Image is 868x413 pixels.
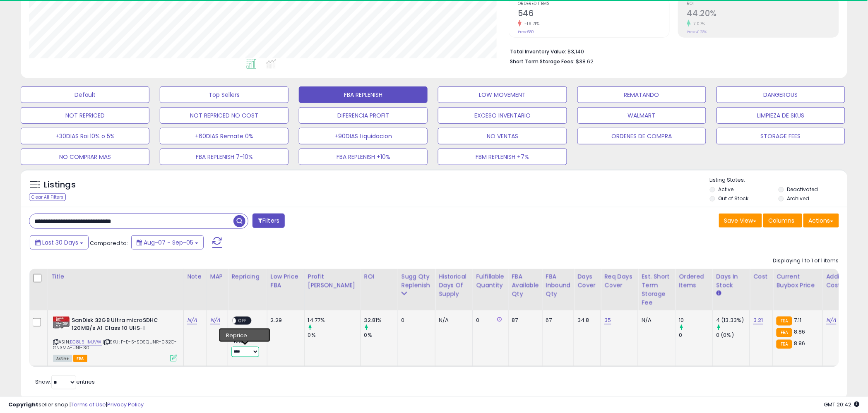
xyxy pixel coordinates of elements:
button: Actions [803,214,839,228]
button: +30DIAS Roi 10% o 5% [21,128,149,144]
div: 32.81% [364,317,398,324]
small: Days In Stock. [716,290,721,297]
div: 0 (0%) [716,331,750,339]
div: Sugg Qty Replenish [402,272,432,290]
div: Current Buybox Price [777,272,819,290]
a: B08L5HMJVW [70,339,102,346]
label: Deactivated [787,186,818,193]
span: Show: entries [35,378,95,386]
div: 0% [364,331,398,339]
div: Clear All Filters [29,193,66,201]
a: Privacy Policy [107,401,144,408]
span: All listings currently available for purchase on Amazon [53,355,72,362]
div: ASIN: [53,317,177,361]
label: Active [719,186,734,193]
div: 10 [679,317,712,324]
div: Profit [PERSON_NAME] [308,272,357,290]
img: 41aV2T7qLgL._SL40_.jpg [53,317,70,329]
div: Note [187,272,203,281]
span: FBA [73,355,87,362]
th: Please note that this number is a calculation based on your required days of coverage and your ve... [398,269,435,310]
a: N/A [187,316,197,324]
div: 67 [546,317,568,324]
button: WALMART [577,107,706,124]
div: FBA Available Qty [512,272,539,298]
div: Cost [753,272,769,281]
button: Filters [252,214,285,228]
h5: Listings [44,179,76,191]
div: Historical Days Of Supply [439,272,469,298]
div: MAP [210,272,224,281]
div: 34.8 [577,317,594,324]
button: FBA REPLENISH 7-10% [160,149,289,165]
a: 3.21 [753,316,763,324]
span: Compared to: [90,239,128,247]
div: 2.29 [271,317,298,324]
div: Title [51,272,180,281]
div: 0% [308,331,361,339]
div: Req Days Cover [604,272,635,290]
span: 7.11 [794,316,802,324]
div: 0 [679,331,712,339]
button: Default [21,86,149,103]
a: N/A [210,316,220,324]
div: Displaying 1 to 1 of 1 items [773,257,839,265]
button: Save View [719,214,762,228]
span: OFF [236,317,250,324]
span: 8.86 [794,328,806,336]
button: FBA REPLENISH [299,86,428,103]
span: | SKU: F-E-S-SDSQUNR-032G-GN3MA-UNI-30 [53,339,177,351]
a: 35 [604,316,611,324]
button: +60DIAS Remate 0% [160,128,289,144]
button: REMATANDO [577,86,706,103]
a: N/A [826,316,836,324]
a: Terms of Use [71,401,106,408]
div: Days Cover [577,272,597,290]
button: LOW MOVEMENT [438,86,567,103]
div: 0 [402,317,429,324]
small: FBA [777,317,792,326]
div: Ordered Items [679,272,709,290]
button: NOT REPRICED [21,107,149,124]
div: ROI [364,272,394,281]
div: N/A [642,317,669,324]
div: N/A [439,317,466,324]
div: 4 (13.33%) [716,317,750,324]
div: 87 [512,317,536,324]
div: Est. Short Term Storage Fee [642,272,672,307]
b: SanDisk 32GB Ultra microSDHC 120MB/s A1 Class 10 UHS-I [72,317,172,334]
div: 0 [476,317,502,324]
div: FBA inbound Qty [546,272,571,298]
button: FBA REPLENISH +10% [299,149,428,165]
div: seller snap | | [8,401,144,409]
button: ORDENES DE COMPRA [577,128,706,144]
button: LIMPIEZA DE SKUS [717,107,845,124]
span: Aug-07 - Sep-05 [144,238,193,247]
div: Low Price FBA [271,272,301,290]
small: FBA [777,328,792,337]
button: Top Sellers [160,86,289,103]
button: FBM REPLENISH +7% [438,149,567,165]
button: Columns [763,214,802,228]
div: Preset: [231,339,260,357]
label: Out of Stock [719,195,749,202]
span: 8.86 [794,339,806,347]
button: NOT REPRICED NO COST [160,107,289,124]
span: 2025-10-7 20:42 GMT [824,401,860,408]
button: +90DIAS Liquidacion [299,128,428,144]
button: Last 30 Days [30,235,89,250]
div: Additional Cost [826,272,856,290]
span: Last 30 Days [42,238,78,247]
button: NO VENTAS [438,128,567,144]
div: Amazon AI [231,329,260,337]
p: Listing States: [710,176,847,184]
button: NO COMPRAR MAS [21,149,149,165]
span: Columns [769,216,795,225]
div: Fulfillable Quantity [476,272,505,290]
button: Aug-07 - Sep-05 [131,235,204,250]
label: Archived [787,195,810,202]
button: DANGEROUS [717,86,845,103]
button: EXCESO INVENTARIO [438,107,567,124]
small: FBA [777,340,792,349]
button: STORAGE FEES [717,128,845,144]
